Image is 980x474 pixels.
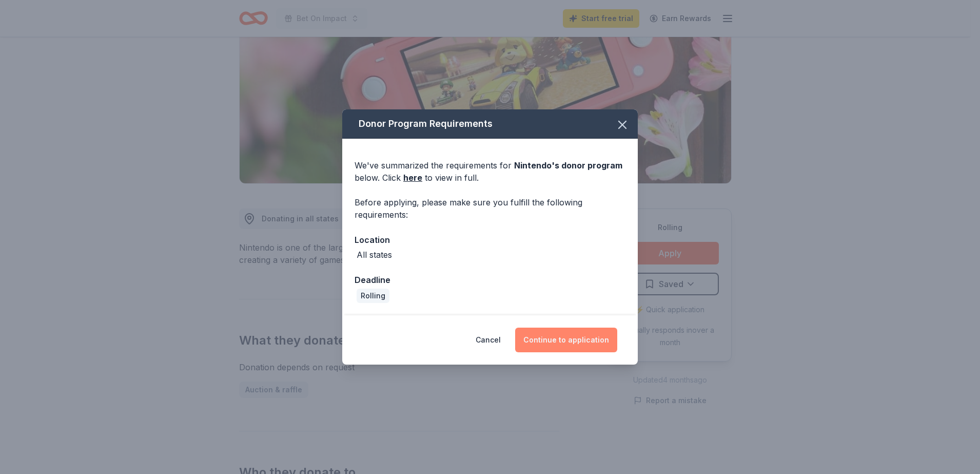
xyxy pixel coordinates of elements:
[355,233,625,247] div: Location
[514,160,622,170] span: Nintendo 's donor program
[357,249,392,261] div: All states
[515,328,617,352] button: Continue to application
[476,328,501,352] button: Cancel
[357,289,389,303] div: Rolling
[355,196,625,221] div: Before applying, please make sure you fulfill the following requirements:
[355,159,625,184] div: We've summarized the requirements for below. Click to view in full.
[403,172,422,184] a: here
[342,109,638,139] div: Donor Program Requirements
[355,273,625,287] div: Deadline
